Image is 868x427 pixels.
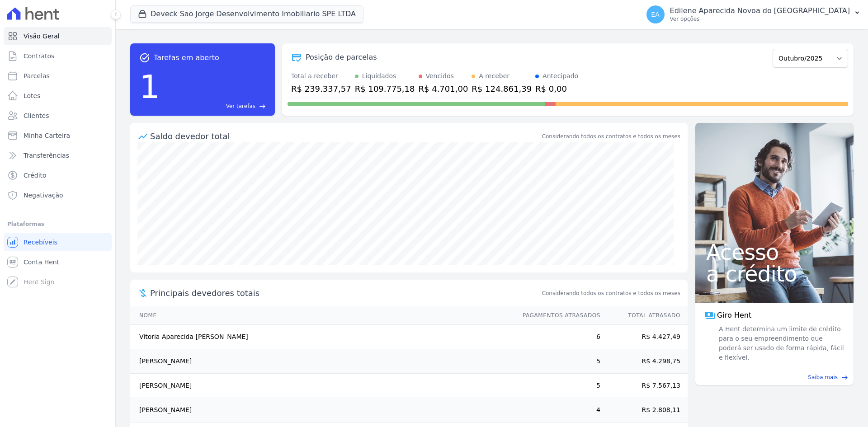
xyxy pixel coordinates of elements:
[150,130,540,142] div: Saldo devedor total
[291,83,351,95] div: R$ 239.337,57
[24,191,63,200] span: Negativação
[4,166,112,184] a: Crédito
[24,258,59,267] span: Conta Hent
[514,306,601,325] th: Pagamentos Atrasados
[808,373,838,381] span: Saiba mais
[639,2,868,27] button: EA Edilene Aparecida Novoa do [GEOGRAPHIC_DATA] Ver opções
[601,325,688,349] td: R$ 4.427,49
[4,107,112,125] a: Clientes
[24,71,50,80] span: Parcelas
[24,238,57,247] span: Recebíveis
[150,287,540,299] span: Principais devedores totais
[164,102,266,110] a: Ver tarefas east
[130,5,363,23] button: Deveck Sao Jorge Desenvolvimento Imobiliario SPE LTDA
[4,67,112,85] a: Parcelas
[841,374,848,381] span: east
[4,233,112,251] a: Recebíveis
[259,103,266,110] span: east
[706,263,843,285] span: a crédito
[601,398,688,422] td: R$ 2.808,11
[717,324,844,362] span: A Hent determina um limite de crédito para o seu empreendimento que poderá ser usado de forma ráp...
[514,325,601,349] td: 6
[651,11,659,18] span: EA
[601,306,688,325] th: Total Atrasado
[542,132,680,141] div: Considerando todos os contratos e todos os meses
[24,91,41,100] span: Lotes
[4,186,112,204] a: Negativação
[4,127,112,145] a: Minha Carteira
[130,374,514,398] td: [PERSON_NAME]
[514,374,601,398] td: 5
[355,83,415,95] div: R$ 109.775,18
[7,219,108,230] div: Plataformas
[717,310,751,321] span: Giro Hent
[4,87,112,105] a: Lotes
[24,171,47,180] span: Crédito
[479,71,509,81] div: A receber
[362,71,396,81] div: Liquidados
[306,52,377,63] div: Posição de parcelas
[472,83,532,95] div: R$ 124.861,39
[535,83,578,95] div: R$ 0,00
[130,306,514,325] th: Nome
[601,349,688,374] td: R$ 4.298,75
[514,398,601,422] td: 4
[130,398,514,422] td: [PERSON_NAME]
[419,83,468,95] div: R$ 4.701,00
[670,6,850,15] p: Edilene Aparecida Novoa do [GEOGRAPHIC_DATA]
[226,102,255,110] span: Ver tarefas
[154,52,219,63] span: Tarefas em aberto
[130,325,514,349] td: Vitoria Aparecida [PERSON_NAME]
[24,52,54,61] span: Contratos
[130,349,514,374] td: [PERSON_NAME]
[291,71,351,81] div: Total a receber
[24,131,70,140] span: Minha Carteira
[139,63,160,110] div: 1
[542,71,578,81] div: Antecipado
[4,253,112,271] a: Conta Hent
[24,32,60,41] span: Visão Geral
[706,241,843,263] span: Acesso
[4,146,112,164] a: Transferências
[426,71,454,81] div: Vencidos
[601,374,688,398] td: R$ 7.567,13
[24,111,49,120] span: Clientes
[542,289,680,297] span: Considerando todos os contratos e todos os meses
[4,27,112,45] a: Visão Geral
[670,15,850,23] p: Ver opções
[4,47,112,65] a: Contratos
[139,52,150,63] span: task_alt
[514,349,601,374] td: 5
[24,151,69,160] span: Transferências
[701,373,848,381] a: Saiba mais east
